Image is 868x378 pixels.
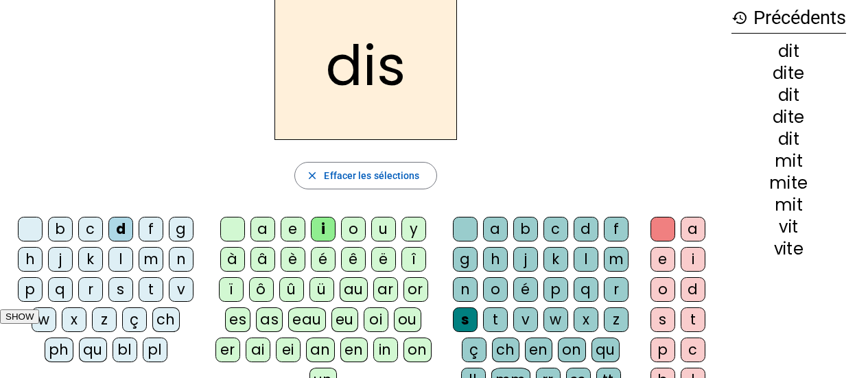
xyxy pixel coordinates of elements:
div: î [401,247,426,272]
div: s [108,277,133,302]
h3: Précédents [731,3,846,34]
div: x [62,307,86,332]
div: é [513,277,538,302]
div: v [513,307,538,332]
div: on [558,338,586,362]
div: z [92,307,117,332]
div: a [681,217,705,241]
div: z [604,307,629,332]
div: w [32,307,56,332]
div: v [169,277,193,302]
div: à [220,247,245,272]
div: es [225,307,250,332]
div: w [543,307,568,332]
div: dit [731,131,846,147]
div: bl [113,338,137,362]
div: q [574,277,598,302]
div: ph [45,338,73,362]
div: t [483,307,508,332]
div: k [543,247,568,272]
div: o [341,217,366,241]
div: dit [731,43,846,60]
div: j [513,247,538,272]
div: mit [731,197,846,213]
div: u [371,217,396,241]
div: b [513,217,538,241]
div: é [311,247,336,272]
div: h [483,247,508,272]
div: ç [462,338,486,362]
div: ei [276,338,301,362]
div: ü [309,277,334,302]
div: p [18,277,43,302]
div: t [139,277,163,302]
mat-icon: close [306,169,318,182]
div: x [574,307,598,332]
div: y [401,217,426,241]
div: f [139,217,163,241]
div: as [256,307,283,332]
div: g [169,217,193,241]
div: eu [331,307,358,332]
div: t [681,307,705,332]
div: er [215,338,240,362]
div: e [281,217,305,241]
div: dit [731,87,846,104]
div: p [543,277,568,302]
div: or [403,277,428,302]
div: ë [371,247,396,272]
div: vit [731,219,846,235]
div: mite [731,175,846,191]
div: m [604,247,629,272]
div: o [483,277,508,302]
div: au [340,277,368,302]
div: s [650,307,675,332]
div: ar [373,277,398,302]
div: dite [731,109,846,126]
div: h [18,247,43,272]
div: p [650,338,675,362]
div: l [108,247,133,272]
div: è [281,247,305,272]
div: oi [364,307,388,332]
div: b [48,217,73,241]
div: f [604,217,629,241]
div: o [650,277,675,302]
div: l [574,247,598,272]
div: d [681,277,705,302]
div: s [453,307,478,332]
button: Effacer les sélections [294,162,436,189]
div: in [373,338,398,362]
div: e [650,247,675,272]
div: mit [731,153,846,169]
div: c [681,338,705,362]
div: pl [143,338,167,362]
div: en [340,338,368,362]
div: d [108,217,133,241]
div: dite [731,65,846,82]
div: on [403,338,432,362]
div: i [311,217,336,241]
div: ç [122,307,147,332]
span: Effacer les sélections [324,167,419,184]
div: m [139,247,163,272]
div: ai [246,338,270,362]
div: vite [731,241,846,257]
div: eau [288,307,326,332]
div: k [78,247,103,272]
div: n [453,277,478,302]
div: n [169,247,193,272]
div: q [48,277,73,302]
div: i [681,247,705,272]
div: an [306,338,335,362]
div: r [78,277,103,302]
div: a [483,217,508,241]
div: j [48,247,73,272]
div: ch [152,307,180,332]
div: â [250,247,275,272]
div: ch [492,338,519,362]
div: ê [341,247,366,272]
div: qu [79,338,107,362]
div: d [574,217,598,241]
div: ou [394,307,421,332]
